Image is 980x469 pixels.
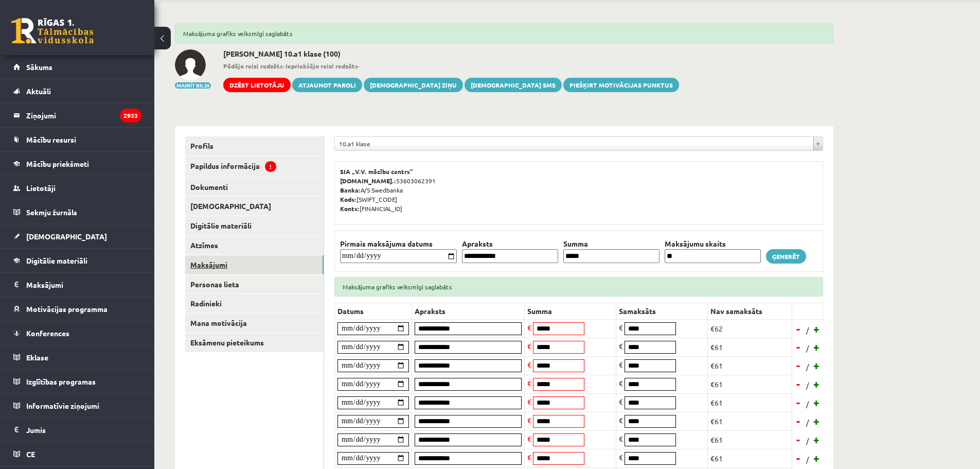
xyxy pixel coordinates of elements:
[26,425,46,435] span: Jumis
[335,137,823,150] a: 10.a1 klase
[805,343,810,354] span: /
[619,434,623,443] span: €
[334,277,823,297] div: Maksājuma grafiks veiksmīgi saglabāts
[708,430,792,449] td: €61
[175,24,833,43] div: Maksājuma grafiks veiksmīgi saglabāts
[708,319,792,338] td: €62
[223,62,283,70] b: Pēdējo reizi redzēts
[340,186,361,194] b: Banka:
[805,454,810,465] span: /
[619,415,623,425] span: €
[708,356,792,375] td: €61
[13,418,141,442] a: Jumis
[766,249,806,264] a: Ģenerēt
[812,376,822,392] a: +
[13,200,141,224] a: Sekmju žurnāls
[340,167,414,176] b: SIA „V.V. mācību centrs”
[619,453,623,462] span: €
[708,338,792,356] td: €61
[805,325,810,336] span: /
[292,78,362,92] a: Atjaunot paroli
[619,360,623,369] span: €
[527,378,531,388] span: €
[185,136,324,155] a: Profils
[527,360,531,369] span: €
[175,82,211,89] button: Mainīt bildi
[26,207,77,217] span: Sekmju žurnāls
[708,449,792,467] td: €61
[185,275,324,294] a: Personas lieta
[26,353,48,362] span: Eklase
[793,395,804,410] a: -
[805,361,810,372] span: /
[26,232,107,241] span: [DEMOGRAPHIC_DATA]
[616,303,708,319] th: Samaksāts
[26,449,35,459] span: CE
[793,321,804,337] a: -
[812,395,822,410] a: +
[805,436,810,446] span: /
[185,255,324,274] a: Maksājumi
[185,314,324,333] a: Mana motivācija
[223,78,291,92] a: Dzēst lietotāju
[13,224,141,248] a: [DEMOGRAPHIC_DATA]
[527,415,531,425] span: €
[793,450,804,466] a: -
[13,345,141,369] a: Eklase
[812,321,822,337] a: +
[13,176,141,200] a: Lietotāji
[185,333,324,352] a: Eksāmenu pieteikums
[525,303,616,319] th: Summa
[185,178,324,197] a: Dokumenti
[185,236,324,255] a: Atzīmes
[185,294,324,313] a: Radinieki
[185,216,324,235] a: Digitālie materiāli
[459,238,561,249] th: Apraksts
[812,413,822,429] a: +
[26,401,99,410] span: Informatīvie ziņojumi
[26,273,141,297] legend: Maksājumi
[13,273,141,297] a: Maksājumi
[185,156,324,177] a: Papildus informācija!
[619,397,623,406] span: €
[13,128,141,151] a: Mācību resursi
[26,62,52,72] span: Sākums
[265,161,276,172] span: !
[13,249,141,272] a: Digitālie materiāli
[13,394,141,418] a: Informatīvie ziņojumi
[13,370,141,393] a: Izglītības programas
[805,380,810,391] span: /
[793,339,804,355] a: -
[708,412,792,430] td: €61
[527,323,531,332] span: €
[527,397,531,406] span: €
[26,103,141,127] legend: Ziņojumi
[13,297,141,321] a: Motivācijas programma
[26,159,89,168] span: Mācību priekšmeti
[793,376,804,392] a: -
[340,177,396,185] b: [DOMAIN_NAME].:
[412,303,525,319] th: Apraksts
[793,358,804,373] a: -
[812,432,822,447] a: +
[13,79,141,103] a: Aktuāli
[286,62,358,70] b: Iepriekšējo reizi redzēts
[26,86,51,96] span: Aktuāli
[175,49,206,80] img: Yulia Gorbacheva
[13,321,141,345] a: Konferences
[337,238,459,249] th: Pirmais maksājuma datums
[335,303,412,319] th: Datums
[563,78,679,92] a: Piešķirt motivācijas punktus
[339,137,809,150] span: 10.a1 klase
[11,18,94,44] a: Rīgas 1. Tālmācības vidusskola
[364,78,463,92] a: [DEMOGRAPHIC_DATA] ziņu
[812,339,822,355] a: +
[793,413,804,429] a: -
[561,238,662,249] th: Summa
[26,304,108,314] span: Motivācijas programma
[26,256,87,265] span: Digitālie materiāli
[13,103,141,127] a: Ziņojumi2933
[805,398,810,409] span: /
[805,417,810,428] span: /
[13,152,141,176] a: Mācību priekšmeti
